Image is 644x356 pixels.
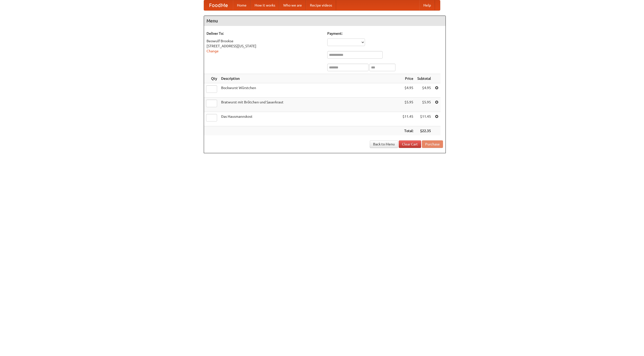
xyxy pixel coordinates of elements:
[251,0,279,10] a: How it works
[422,140,443,148] button: Purchase
[306,0,336,10] a: Recipe videos
[415,83,433,98] td: $4.95
[207,44,322,49] div: [STREET_ADDRESS][US_STATE]
[233,0,251,10] a: Home
[399,140,421,148] a: Clear Cart
[207,49,219,53] a: Change
[415,74,433,83] th: Subtotal
[219,98,400,112] td: Bratwurst mit Brötchen und Sauerkraut
[415,126,433,136] th: $22.35
[279,0,306,10] a: Who we are
[219,112,400,126] td: Das Hausmannskost
[400,74,415,83] th: Price
[400,98,415,112] td: $5.95
[400,126,415,136] th: Total:
[370,140,398,148] a: Back to Menu
[204,0,233,10] a: FoodMe
[327,31,443,36] h5: Payment:
[207,38,322,44] div: Beowulf Brookse
[415,112,433,126] td: $11.45
[400,112,415,126] td: $11.45
[419,0,435,10] a: Help
[415,98,433,112] td: $5.95
[400,83,415,98] td: $4.95
[207,31,322,36] h5: Deliver To:
[204,74,219,83] th: Qty
[204,16,446,26] h4: Menu
[219,74,400,83] th: Description
[219,83,400,98] td: Bockwurst Würstchen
